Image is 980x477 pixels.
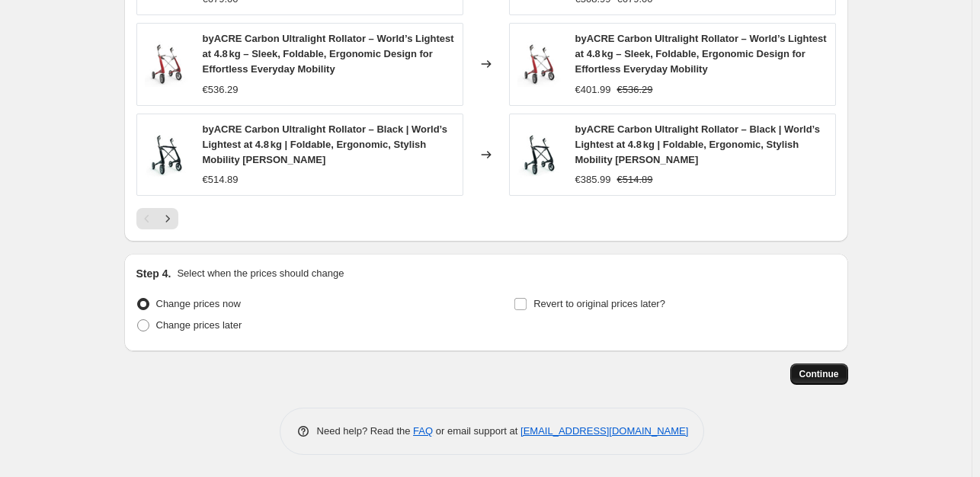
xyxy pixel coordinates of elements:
div: €536.29 [203,82,239,98]
h2: Step 4. [136,266,171,281]
span: Change prices now [156,298,241,309]
span: byACRE Carbon Ultralight Rollator – Black | World’s Lightest at 4.8 kg | Foldable, Ergonomic, Sty... [575,123,820,165]
img: 5196vyjZ6OL_80x.jpg [517,41,563,87]
a: [EMAIL_ADDRESS][DOMAIN_NAME] [520,425,688,437]
span: or email support at [433,425,520,437]
span: Need help? Read the [317,425,414,437]
img: 5196vyjZ6OL_80x.jpg [145,41,191,87]
button: Continue [790,363,848,385]
span: byACRE Carbon Ultralight Rollator – World’s Lightest at 4.8 kg – Sleek, Foldable, Ergonomic Desig... [203,33,454,75]
span: Revert to original prices later? [533,298,665,309]
span: byACRE Carbon Ultralight Rollator – World’s Lightest at 4.8 kg – Sleek, Foldable, Ergonomic Desig... [575,33,827,75]
img: 617X_iL4pGL_80x.jpg [517,132,563,178]
strike: €514.89 [617,172,653,187]
span: Continue [799,368,839,380]
img: 617X_iL4pGL_80x.jpg [145,132,191,178]
a: FAQ [413,425,433,437]
div: €401.99 [575,82,611,98]
div: €514.89 [203,172,239,187]
button: Next [157,208,178,229]
span: byACRE Carbon Ultralight Rollator – Black | World’s Lightest at 4.8 kg | Foldable, Ergonomic, Sty... [203,123,447,165]
strike: €536.29 [617,82,653,98]
p: Select when the prices should change [177,266,344,281]
span: Change prices later [156,319,242,331]
div: €385.99 [575,172,611,187]
nav: Pagination [136,208,178,229]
